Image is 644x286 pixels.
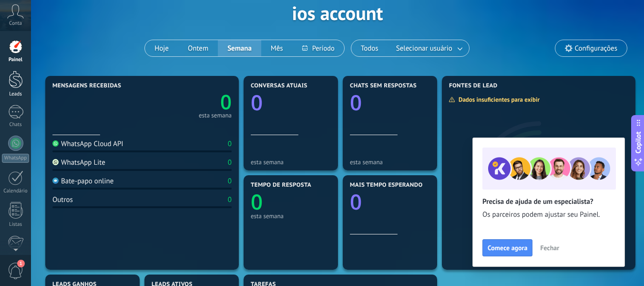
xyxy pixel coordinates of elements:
div: WhatsApp Cloud API [52,139,123,148]
div: Listas [2,222,30,228]
img: WhatsApp Lite [52,159,59,165]
span: Mensagens recebidas [52,83,121,89]
button: Fechar [536,241,563,255]
button: Ontem [178,40,218,56]
button: Mês [261,40,293,56]
span: Mais tempo esperando [350,182,423,189]
div: Outros [52,195,73,204]
div: 0 [228,139,232,148]
span: Fechar [540,244,559,251]
a: 0 [142,88,232,116]
span: Comece agora [488,244,527,251]
text: 0 [350,88,362,117]
span: Chats sem respostas [350,83,417,89]
img: Bate-papo online [52,178,59,184]
div: Bate-papo online [52,177,113,186]
div: esta semana [199,113,232,118]
img: WhatsApp Cloud API [52,140,59,147]
span: Configurações [575,44,617,53]
div: Dados insuficientes para exibir [449,95,546,104]
div: Leads [2,91,30,97]
h2: Precisa de ajuda de um especialista? [482,197,615,206]
text: 0 [251,88,263,117]
div: 0 [228,177,232,186]
div: Calendário [2,188,30,194]
text: 0 [220,88,232,116]
span: Copilot [634,131,643,153]
span: Conversas atuais [251,83,307,89]
button: Todos [351,40,388,56]
span: Selecionar usuário [394,42,454,55]
span: Conta [9,21,22,27]
button: Período [293,40,344,56]
span: Tempo de resposta [251,182,311,189]
button: Comece agora [482,239,532,256]
div: esta semana [251,159,331,166]
span: Fontes de lead [449,83,498,89]
div: 0 [228,195,232,204]
text: 0 [251,187,263,216]
span: Os parceiros podem ajustar seu Painel. [482,210,615,220]
div: WhatsApp [2,154,29,163]
div: 0 [228,158,232,167]
button: Hoje [145,40,178,56]
div: esta semana [251,212,331,220]
div: Painel [2,57,30,63]
button: Selecionar usuário [388,40,469,56]
div: WhatsApp Lite [52,158,105,167]
span: 1 [17,260,25,267]
button: Semana [218,40,261,56]
text: 0 [350,187,362,216]
div: esta semana [350,159,430,166]
div: Chats [2,122,30,128]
